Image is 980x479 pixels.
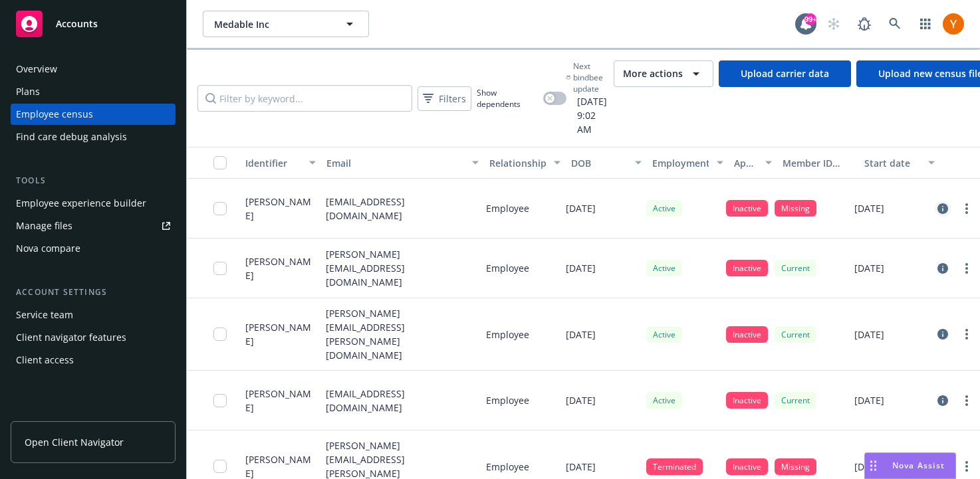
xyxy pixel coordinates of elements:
[912,11,939,37] a: Switch app
[820,11,847,37] a: Start snowing
[240,147,321,179] button: Identifier
[16,238,80,259] div: Nova compare
[489,156,545,170] div: Relationship
[11,5,176,43] a: Accounts
[859,147,940,179] button: Start date
[11,58,176,80] a: Overview
[775,200,816,217] div: Missing
[484,147,565,179] button: Relationship
[11,81,176,102] a: Plans
[439,92,466,106] span: Filters
[245,320,315,348] span: [PERSON_NAME]
[729,147,777,179] button: App status
[56,19,98,29] span: Accounts
[25,435,124,449] span: Open Client Navigator
[854,201,884,215] p: [DATE]
[854,261,884,275] p: [DATE]
[213,394,227,407] input: Toggle Row Selected
[566,147,647,179] button: DOB
[486,393,529,407] p: Employee
[775,392,816,409] div: Current
[775,458,816,475] div: Missing
[477,87,538,110] span: Show dependents
[486,201,529,215] p: Employee
[245,254,315,282] span: [PERSON_NAME]
[11,304,176,326] a: Service team
[203,11,369,37] button: Medable Inc
[935,393,951,409] a: circleInformation
[213,156,227,169] input: Select all
[775,260,816,276] div: Current
[882,11,908,37] a: Search
[959,201,975,217] a: more
[646,392,682,409] div: Active
[213,262,227,275] input: Toggle Row Selected
[726,326,768,343] div: Inactive
[326,195,475,223] p: [EMAIL_ADDRESS][DOMAIN_NAME]
[726,200,768,217] div: Inactive
[213,328,227,341] input: Toggle Row Selected
[197,85,412,112] input: Filter by keyword...
[854,328,884,341] p: [DATE]
[11,126,176,147] a: Find care debug analysis
[16,58,57,80] div: Overview
[16,215,72,237] div: Manage files
[418,86,471,111] button: Filters
[959,393,975,409] a: more
[851,11,878,37] a: Report a Bug
[623,67,683,80] span: More actions
[213,460,227,473] input: Toggle Row Selected
[245,156,301,170] div: Identifier
[647,147,728,179] button: Employment
[11,104,176,125] a: Employee census
[614,60,713,87] button: More actions
[214,17,329,31] span: Medable Inc
[16,193,146,214] div: Employee experience builder
[486,460,529,474] p: Employee
[935,260,951,276] a: circleInformation
[11,174,176,187] div: Tools
[321,147,484,179] button: Email
[864,452,956,479] button: Nova Assist
[16,81,40,102] div: Plans
[726,458,768,475] div: Inactive
[566,201,596,215] p: [DATE]
[16,349,74,371] div: Client access
[16,304,73,326] div: Service team
[486,261,529,275] p: Employee
[11,238,176,259] a: Nova compare
[213,202,227,215] input: Toggle Row Selected
[775,326,816,343] div: Current
[652,156,708,170] div: Employment
[245,387,315,415] span: [PERSON_NAME]
[892,460,945,471] span: Nova Assist
[11,193,176,214] a: Employee experience builder
[734,156,757,170] div: App status
[726,392,768,409] div: Inactive
[326,247,475,289] p: [PERSON_NAME][EMAIL_ADDRESS][DOMAIN_NAME]
[854,460,884,474] p: [DATE]
[865,453,882,478] div: Drag to move
[646,200,682,217] div: Active
[566,460,596,474] p: [DATE]
[935,201,951,217] a: circleInformation
[326,387,475,415] p: [EMAIL_ADDRESS][DOMAIN_NAME]
[571,156,627,170] div: DOB
[726,260,768,276] div: Inactive
[566,94,608,136] span: [DATE] 9:02 AM
[804,13,816,25] div: 99+
[777,147,858,179] button: Member ID status
[959,260,975,276] a: more
[420,89,469,108] span: Filters
[935,326,951,342] a: circleInformation
[11,327,176,348] a: Client navigator features
[566,261,596,275] p: [DATE]
[864,156,920,170] div: Start date
[16,126,127,147] div: Find care debug analysis
[854,393,884,407] p: [DATE]
[783,156,853,170] div: Member ID status
[16,327,126,348] div: Client navigator features
[11,286,176,299] div: Account settings
[566,393,596,407] p: [DATE]
[11,349,176,371] a: Client access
